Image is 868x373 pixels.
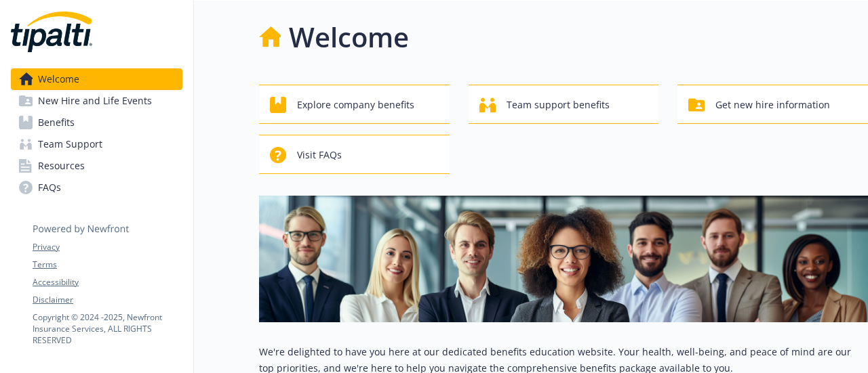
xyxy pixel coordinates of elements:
[677,85,868,124] button: Get new hire information
[259,135,450,174] button: Visit FAQs
[33,241,182,253] a: Privacy
[11,155,182,177] a: Resources
[33,259,182,271] a: Terms
[33,276,182,288] a: Accessibility
[297,142,342,168] span: Visit FAQs
[11,112,182,133] a: Benefits
[259,85,450,124] button: Explore company benefits
[11,68,182,90] a: Welcome
[38,155,85,177] span: Resources
[259,196,868,322] img: overview page banner
[33,294,182,306] a: Disclaimer
[715,92,830,118] span: Get new hire information
[38,112,75,133] span: Benefits
[507,92,610,118] span: Team support benefits
[38,68,79,90] span: Welcome
[297,92,414,118] span: Explore company benefits
[289,17,409,58] h1: Welcome
[11,177,182,198] a: FAQs
[38,90,152,112] span: New Hire and Life Events
[469,85,659,124] button: Team support benefits
[38,133,102,155] span: Team Support
[11,90,182,112] a: New Hire and Life Events
[38,177,61,198] span: FAQs
[11,133,182,155] a: Team Support
[33,311,182,346] p: Copyright © 2024 - 2025 , Newfront Insurance Services, ALL RIGHTS RESERVED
